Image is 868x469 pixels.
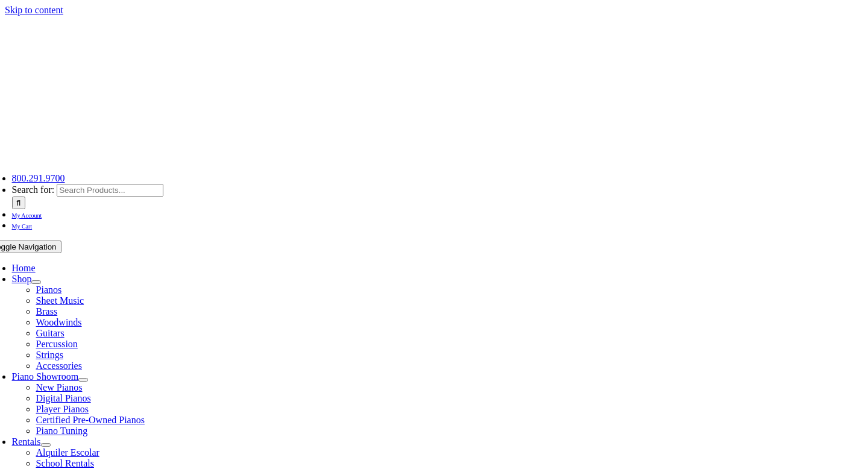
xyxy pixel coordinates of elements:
a: Player Pianos [36,404,89,414]
a: Sheet Music [36,295,84,306]
a: Certified Pre-Owned Pianos [36,415,145,425]
a: Woodwinds [36,317,82,327]
button: Open submenu of Rentals [41,443,51,447]
span: Search for: [12,184,55,195]
a: Percussion [36,339,78,349]
a: Home [12,263,36,273]
a: Skip to content [5,5,63,15]
a: Accessories [36,360,82,371]
input: Search [12,197,26,209]
button: Open submenu of Shop [31,280,41,284]
a: Piano Tuning [36,426,88,436]
a: Rentals [12,436,41,447]
a: Shop [12,274,32,284]
a: 800.291.9700 [12,173,65,183]
a: School Rentals [36,458,94,468]
a: Strings [36,350,63,360]
a: Piano Showroom [12,371,79,382]
a: Alquiler Escolar [36,447,99,458]
a: Pianos [36,285,62,295]
a: My Cart [12,220,33,230]
span: My Account [12,212,42,219]
a: New Pianos [36,382,83,392]
a: Digital Pianos [36,393,91,403]
a: Brass [36,306,58,316]
button: Open submenu of Piano Showroom [78,378,88,382]
span: My Cart [12,223,33,230]
input: Search Products... [57,184,163,197]
a: Guitars [36,328,64,338]
a: My Account [12,209,42,219]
